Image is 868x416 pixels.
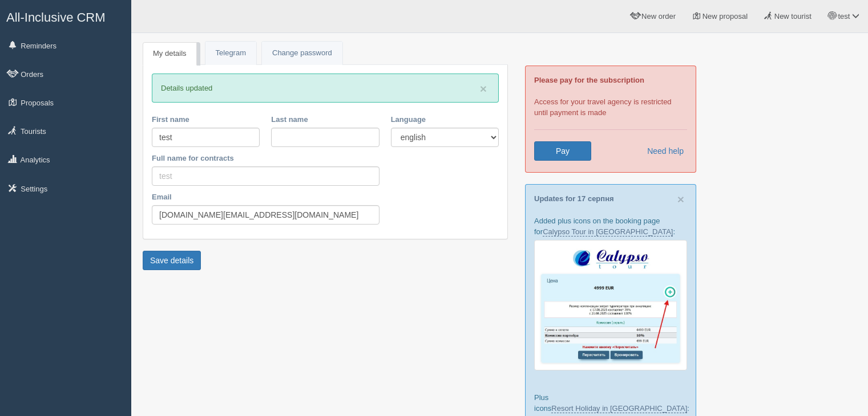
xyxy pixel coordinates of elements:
[641,12,676,21] span: New order
[205,42,256,65] a: Telegram
[677,193,684,206] span: ×
[271,114,379,125] label: Last name
[152,114,260,125] label: First name
[551,404,687,413] a: Resort Holiday in [GEOGRAPHIC_DATA]
[703,12,748,21] span: New proposal
[534,141,591,161] a: Pay
[543,227,673,236] a: Calypso Tour in [GEOGRAPHIC_DATA]
[152,166,380,186] input: test
[774,12,812,21] span: New tourist
[534,215,687,237] p: Added plus icons on the booking page for :
[838,12,850,21] span: test
[152,74,499,103] div: Details updated
[480,83,487,95] button: Close
[143,251,201,270] button: Save details
[534,240,687,370] img: calypso-tour-proposal-crm-for-travel-agency.jpg
[272,48,332,57] span: Change password
[262,42,342,65] a: Change password
[152,191,380,202] label: Email
[391,114,499,125] label: Language
[480,82,487,95] span: ×
[525,66,696,173] div: Access for your travel agency is restricted until payment is made
[143,42,197,66] a: My details
[534,76,644,84] b: Please pay for the subscription
[534,392,687,414] p: Plus icons :
[1,1,131,32] a: All-Inclusive CRM
[152,153,380,164] label: Full name for contracts
[6,10,106,25] span: All-Inclusive CRM
[677,193,684,205] button: Close
[640,141,684,161] a: Need help
[534,194,614,203] a: Updates for 17 серпня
